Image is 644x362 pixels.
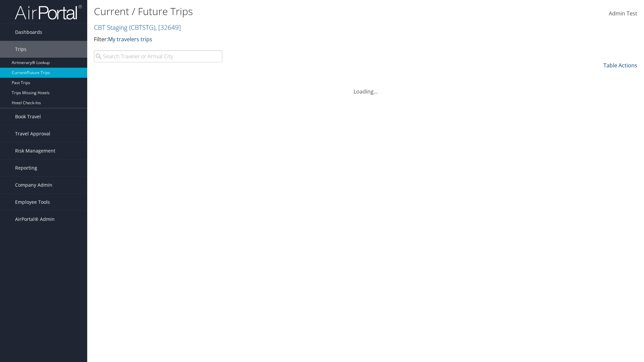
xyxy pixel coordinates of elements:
[15,41,26,58] span: Trips
[94,35,456,44] p: Filter:
[15,160,37,176] span: Reporting
[15,24,42,41] span: Dashboards
[94,50,222,62] input: Search Traveler or Arrival City
[15,142,55,159] span: Risk Management
[15,194,50,210] span: Employee Tools
[609,3,637,24] a: Admin Test
[603,62,637,69] a: Table Actions
[15,177,52,193] span: Company Admin
[155,23,181,32] span: , [ 32649 ]
[94,4,456,18] h1: Current / Future Trips
[15,211,55,228] span: AirPortal® Admin
[94,23,181,32] a: CBT Staging
[15,125,50,142] span: Travel Approval
[129,23,155,32] span: ( CBTSTG )
[15,108,41,125] span: Book Travel
[609,10,637,17] span: Admin Test
[15,4,82,20] img: airportal-logo.png
[108,36,152,43] a: My travelers trips
[94,79,637,96] div: Loading...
